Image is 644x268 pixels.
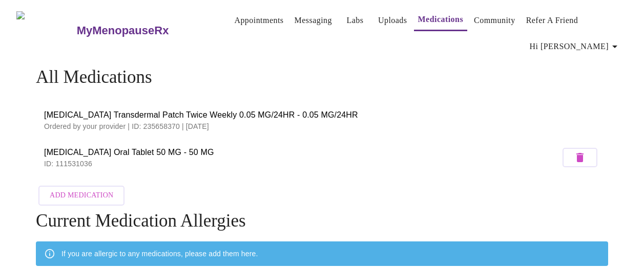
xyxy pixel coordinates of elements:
a: Medications [418,12,464,27]
button: Add Medication [38,186,124,206]
div: If you are allergic to any medications, please add them here. [61,244,258,263]
a: Uploads [378,13,407,28]
h3: MyMenopauseRx [77,24,169,37]
button: Uploads [374,10,411,31]
button: Refer a Friend [522,10,583,31]
a: MyMenopauseRx [75,13,210,49]
button: Messaging [290,10,336,31]
a: Labs [347,13,364,28]
button: Hi [PERSON_NAME] [526,36,625,57]
h4: All Medications [36,67,608,87]
p: Ordered by your provider | ID: 235658370 | [DATE] [44,121,600,131]
button: Labs [339,10,371,31]
span: [MEDICAL_DATA] Transdermal Patch Twice Weekly 0.05 MG/24HR - 0.05 MG/24HR [44,109,600,121]
a: Appointments [234,13,283,28]
p: ID: 111531036 [44,159,560,169]
span: Hi [PERSON_NAME] [530,39,621,54]
button: Appointments [230,10,287,31]
a: Refer a Friend [526,13,578,28]
a: Messaging [295,13,332,28]
a: Community [474,13,515,28]
span: [MEDICAL_DATA] Oral Tablet 50 MG - 50 MG [44,146,560,159]
button: Community [470,10,520,31]
h4: Current Medication Allergies [36,211,608,231]
button: Medications [414,9,468,31]
img: MyMenopauseRx Logo [16,11,75,50]
span: Add Medication [50,189,113,202]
